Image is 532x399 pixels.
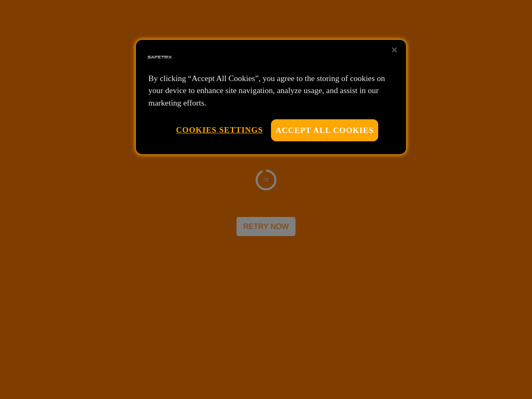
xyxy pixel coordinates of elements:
button: Close [385,41,404,59]
img: Safe Tracks [146,44,173,71]
div: Privacy [136,40,406,154]
button: Cookies Settings [176,119,263,140]
button: Accept All Cookies [271,119,378,141]
p: By clicking “Accept All Cookies”, you agree to the storing of cookies on your device to enhance s... [148,72,394,109]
